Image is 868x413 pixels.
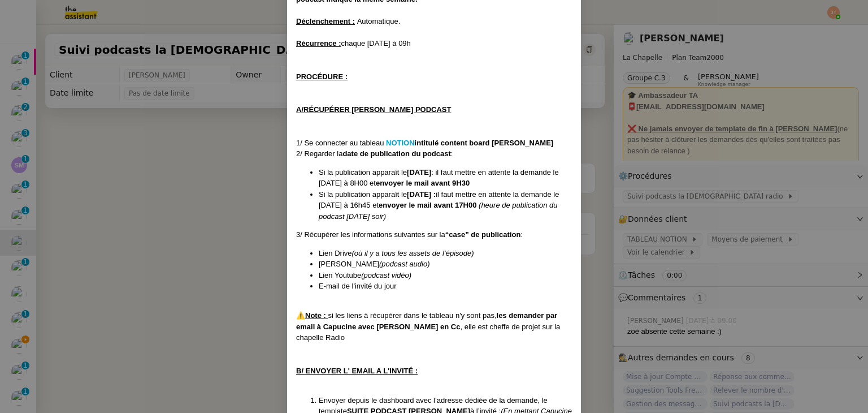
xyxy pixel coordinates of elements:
div: chaque [DATE] à 09h [296,38,572,49]
u: Récurrence : [296,39,341,48]
strong: envoyer le mail avant 9H30 [376,179,470,187]
div: si les liens à récupérer dans le tableau n'y sont pas, , elle est cheffe de projet sur la chapell... [296,310,572,343]
u: B/ ENVOYER L' EMAIL A L'INVITÉ : [296,367,418,375]
em: (podcast vidéo) [361,271,411,279]
em: (heure de publication du podcast [DATE] soir) [319,201,558,221]
u: Déclenchement : [296,17,355,25]
li: Si la publication apparaît le : il faut mettre en attente la demande le [DATE] à 8H00 et [319,167,572,189]
li: Lien Youtube [319,270,572,281]
u: Note : [305,311,326,320]
a: NOTION [386,139,415,147]
em: (où il y a tous les assets de l’épisode) [352,249,474,257]
div: 2/ Regarder la : [296,148,572,160]
u: PROCÉDURE : [296,72,348,81]
li: [PERSON_NAME] [319,259,572,270]
li: Lien Drive [319,248,572,259]
strong: “case” de publication [445,230,521,239]
strong: [DATE] : [407,190,436,199]
strong: ⚠️ [296,311,326,320]
li: Si la publication apparaît le il faut mettre en attente la demande le [DATE] à 16h45 et [319,189,572,222]
strong: intitulé content board [PERSON_NAME] [415,139,554,147]
strong: les demander par email à Capucine avec [PERSON_NAME] en Cc [296,311,557,331]
strong: date de publication du podcast [342,149,450,158]
strong: envoyer le mail avant 17H00 [379,201,476,209]
div: 3/ Récupérer les informations suivantes sur la : [296,229,572,240]
li: E-mail de l'invité du jour [319,281,572,292]
strong: [DATE] [407,168,431,177]
u: A/RÉCUPÉRER [PERSON_NAME] PODCAST [296,105,451,114]
div: Automatique. [296,16,572,27]
em: (podcast audio) [379,260,430,268]
div: 1/ Se connecter au tableau [296,137,572,149]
